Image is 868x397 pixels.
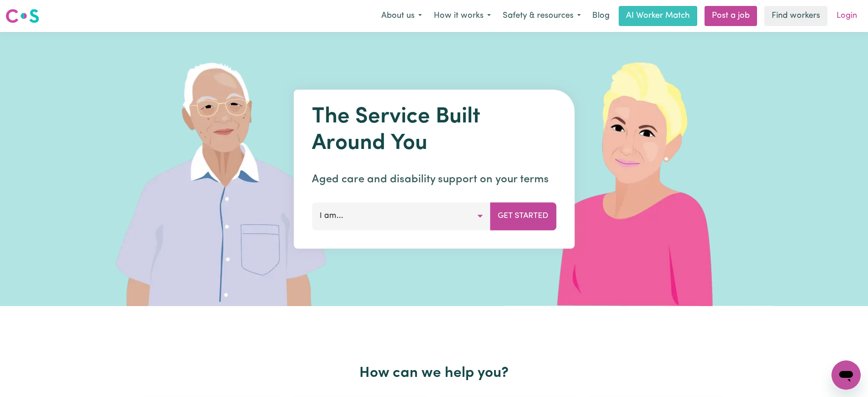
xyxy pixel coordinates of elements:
button: I am... [312,202,490,230]
h2: How can we help you? [138,365,730,382]
button: Safety & resources [497,6,587,26]
a: Post a job [705,6,757,26]
h1: The Service Built Around You [312,104,556,157]
a: AI Worker Match [619,6,697,26]
a: Blog [587,6,615,26]
a: Find workers [764,6,827,26]
button: How it works [428,6,497,26]
button: Get Started [490,202,556,230]
a: Login [831,6,863,26]
a: Careseekers logo [5,5,39,26]
button: About us [375,6,428,26]
iframe: Button to launch messaging window [831,360,861,390]
p: Aged care and disability support on your terms [312,171,556,188]
img: Careseekers logo [5,8,39,24]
